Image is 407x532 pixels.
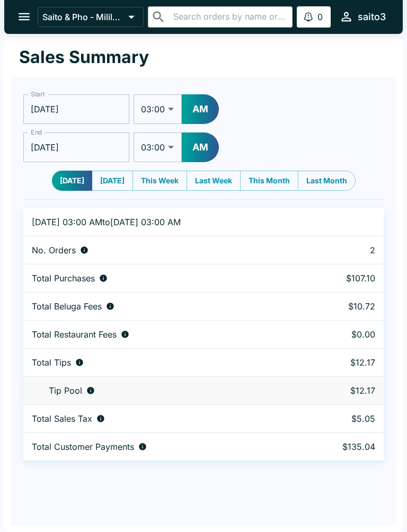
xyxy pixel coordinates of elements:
p: Total Customer Payments [32,441,134,452]
p: 2 [309,245,375,255]
input: Choose date, selected date is Aug 10, 2025 [23,94,129,124]
label: End [31,128,42,137]
p: $107.10 [309,273,375,283]
input: Choose date, selected date is Aug 11, 2025 [23,132,129,162]
p: 0 [317,12,323,22]
button: open drawer [11,3,38,30]
p: Saito & Pho - Mililani [42,12,124,22]
p: $135.04 [309,441,375,452]
input: Search orders by name or phone number [170,10,288,24]
div: Fees paid by diners to restaurant [32,329,292,340]
p: [DATE] 03:00 AM to [DATE] 03:00 AM [32,217,292,227]
p: $0.00 [309,329,375,340]
div: Combined individual and pooled tips [32,357,292,368]
p: Total Tips [32,357,71,368]
p: Total Purchases [32,273,95,283]
div: Aggregate order subtotals [32,273,292,283]
div: Fees paid by diners to Beluga [32,301,292,312]
button: Last Month [298,171,356,191]
button: AM [182,94,219,124]
div: Sales tax paid by diners [32,413,292,424]
button: This Month [240,171,298,191]
button: Last Week [187,171,241,191]
p: Tip Pool [49,385,82,396]
div: Number of orders placed [32,245,292,255]
p: Total Beluga Fees [32,301,102,312]
h1: Sales Summary [19,47,149,68]
p: $10.72 [309,301,375,312]
p: $12.17 [309,357,375,368]
label: Start [31,90,45,99]
p: $12.17 [309,385,375,396]
div: saito3 [358,11,386,23]
button: Saito & Pho - Mililani [38,7,144,27]
p: No. Orders [32,245,76,255]
button: [DATE] [92,171,133,191]
p: Total Restaurant Fees [32,329,117,340]
p: $5.05 [309,413,375,424]
div: Tips unclaimed by a waiter [32,385,292,396]
button: [DATE] [52,171,92,191]
button: AM [182,132,219,162]
button: saito3 [335,5,390,28]
p: Total Sales Tax [32,413,92,424]
button: This Week [132,171,187,191]
div: Total amount paid for orders by diners [32,441,292,452]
